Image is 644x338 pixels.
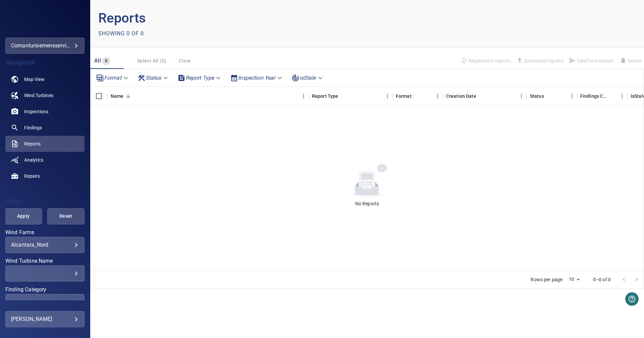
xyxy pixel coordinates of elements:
span: Inspections [24,108,48,115]
div: Alcantara_Nord [11,242,79,248]
button: Sort [412,91,421,101]
button: Menu [517,91,527,101]
em: Format [104,75,121,81]
span: Map View [24,76,45,83]
button: Menu [299,91,309,101]
div: Creation Date [446,87,476,105]
a: reports active [5,136,85,152]
a: findings noActive [5,120,85,136]
div: Report Type [175,72,225,84]
a: inspections noActive [5,103,85,120]
button: Sort [123,91,133,101]
span: 0 [102,57,110,65]
div: Report Type [309,87,392,105]
a: windturbines noActive [5,87,85,103]
div: Format [93,72,132,84]
img: comantursiemensserviceitaly-logo [11,11,78,30]
div: Wind Farms [5,237,85,253]
button: Apply [5,208,42,224]
div: comantursiemensserviceitaly [11,40,79,51]
label: Wind Farms [5,230,85,235]
div: Name [107,87,309,105]
span: Analytics [24,157,43,163]
span: Findings [24,124,42,131]
em: Status [146,75,161,81]
div: Wind Turbine Name [5,265,85,282]
h4: Filters [5,198,85,205]
div: Creation Date [443,87,527,105]
em: isStale [300,75,316,81]
em: Report Type [185,75,214,81]
div: Findings Count [580,87,608,105]
a: analytics noActive [5,152,85,168]
span: Reset [56,212,76,220]
span: Repairs [24,173,40,179]
button: Sort [338,91,347,101]
button: Sort [608,91,617,101]
div: Status [530,87,544,105]
span: Apply [13,212,34,220]
label: Finding Category [5,287,85,292]
div: Inspection Year [227,72,286,84]
div: No Reports [355,200,379,207]
button: Menu [433,91,443,101]
div: Status [135,72,172,84]
div: Findings Count [577,87,627,105]
p: Reports [98,8,367,28]
a: repairs noActive [5,168,85,184]
p: Rows per page: [531,276,563,283]
nav: pagination navigation [618,274,643,285]
div: isStale [289,72,327,84]
div: Format [392,87,443,105]
h4: Navigation [5,59,85,66]
span: Reports [24,140,41,147]
span: All [94,57,101,64]
button: Menu [382,91,392,101]
div: [PERSON_NAME] [11,314,79,325]
span: Wind Turbines [24,92,53,99]
p: Showing 0 of 0 [98,30,144,38]
div: Report Type [312,87,338,105]
label: Wind Turbine Name [5,258,85,264]
button: Sort [476,91,486,101]
a: map noActive [5,71,85,87]
div: Name [111,87,124,105]
button: Menu [567,91,577,101]
button: Menu [617,91,627,101]
em: Inspection Year [238,75,275,81]
div: 10 [566,274,582,284]
div: comantursiemensserviceitaly [5,38,85,54]
button: Sort [544,91,553,101]
div: Format [396,87,412,105]
div: Status [527,87,577,105]
button: Reset [47,208,85,224]
div: Finding Category [5,294,85,310]
p: 0–0 of 0 [593,276,611,283]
